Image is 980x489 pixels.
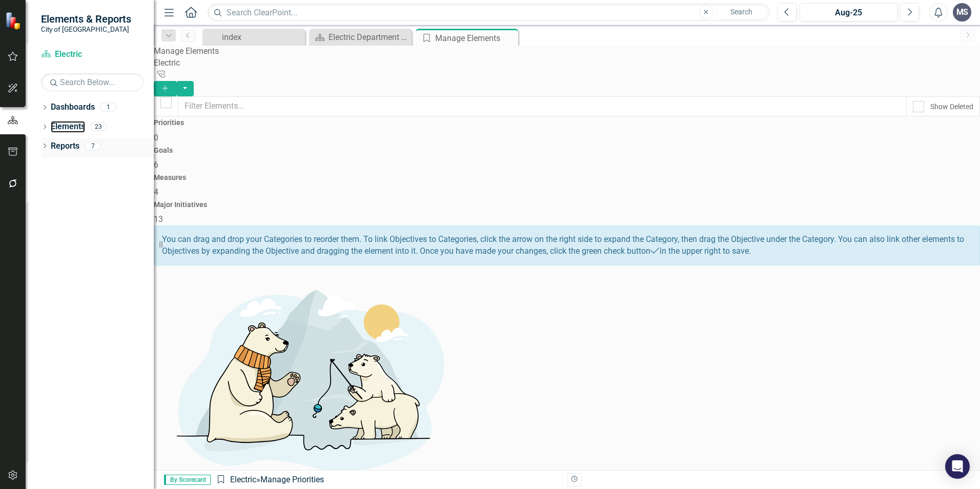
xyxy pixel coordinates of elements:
[222,31,302,44] div: index
[800,3,897,22] button: Aug-25
[100,103,116,112] div: 1
[154,119,980,127] h4: Priorities
[435,32,516,45] div: Manage Elements
[216,474,559,486] div: » Manage Priorities
[85,141,101,150] div: 7
[208,4,770,22] input: Search ClearPoint...
[312,31,409,44] a: Electric Department Dashboard
[154,57,980,69] div: Electric
[5,12,23,30] img: ClearPoint Strategy
[154,147,980,154] h4: Goals
[803,7,894,19] div: Aug-25
[164,475,211,485] span: By Scorecard
[154,46,980,57] div: Manage Elements
[945,454,970,479] div: Open Intercom Messenger
[930,101,973,112] div: Show Deleted
[154,276,461,481] img: No results found
[178,96,907,116] input: Filter Elements...
[41,49,144,60] a: Electric
[154,201,980,209] h4: Major Initiatives
[41,73,144,91] input: Search Below...
[953,3,971,22] button: MS
[41,13,131,25] span: Elements & Reports
[51,140,79,152] a: Reports
[51,121,85,133] a: Elements
[730,8,752,16] span: Search
[154,226,980,266] div: You can drag and drop your Categories to reorder them. To link Objectives to Categories, click th...
[329,31,409,44] div: Electric Department Dashboard
[51,101,95,113] a: Dashboards
[90,123,107,131] div: 23
[205,31,302,44] a: index
[716,5,767,19] button: Search
[41,25,131,33] small: City of [GEOGRAPHIC_DATA]
[230,475,256,484] a: Electric
[154,174,980,181] h4: Measures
